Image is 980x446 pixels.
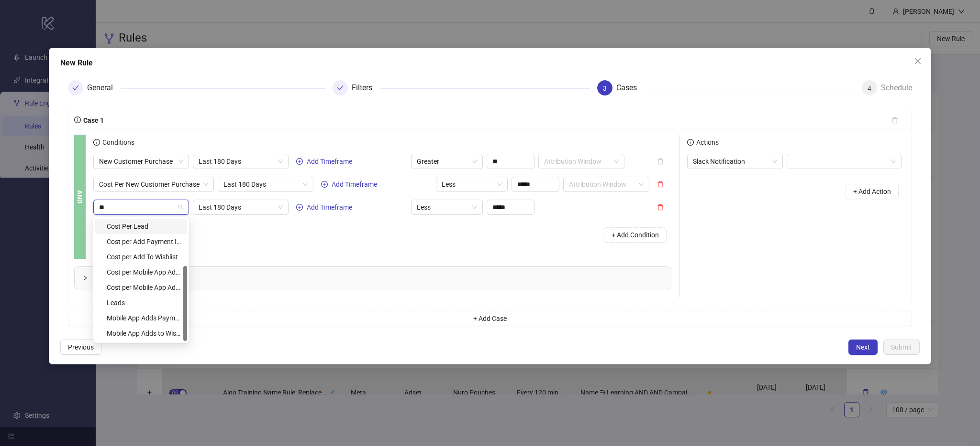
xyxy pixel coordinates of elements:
[902,154,924,169] button: delete
[352,80,380,96] div: Filters
[296,158,303,165] span: plus-circle
[649,200,671,215] button: delete
[884,113,906,128] button: delete
[94,273,663,283] span: Preview
[853,188,891,195] span: + Add Action
[95,234,187,249] div: Cost per Add Payment Info
[856,343,870,351] span: Next
[694,138,719,146] span: Actions
[848,340,878,355] button: Next
[81,117,104,124] span: Case 1
[223,177,308,191] span: Last 180 Days
[74,117,81,123] span: info-circle
[95,219,187,234] div: Cost Per Lead
[417,154,477,169] span: Greater
[883,340,920,355] button: Submit
[107,221,181,232] div: Cost Per Lead
[68,343,94,351] span: Previous
[442,177,502,191] span: Less
[296,204,303,211] span: plus-circle
[604,227,667,243] button: + Add Condition
[107,282,181,293] div: Cost per Mobile App Add to Wishlist
[75,190,85,203] b: AND
[337,85,344,91] span: check
[107,236,181,247] div: Cost per Add Payment Info
[199,154,283,169] span: Last 180 Days
[603,85,607,92] span: 3
[87,80,121,96] div: General
[332,181,377,188] span: Add Timeframe
[846,184,899,199] button: + Add Action
[95,310,187,326] div: Mobile App Adds Payment Info
[616,80,645,96] div: Cases
[292,156,356,167] button: Add Timeframe
[687,139,694,146] span: info-circle
[82,275,88,281] span: collapsed
[95,280,187,295] div: Cost per Mobile App Add to Wishlist
[93,139,100,146] span: info-circle
[292,202,356,213] button: Add Timeframe
[95,295,187,310] div: Leads
[95,249,187,265] div: Cost per Add To Wishlist
[649,177,671,192] button: delete
[72,85,79,91] span: check
[317,179,381,190] button: Add Timeframe
[107,252,181,262] div: Cost per Add To Wishlist
[60,57,919,69] div: New Rule
[612,231,659,239] span: + Add Condition
[99,154,183,169] span: New Customer Purchase
[107,297,181,308] div: Leads
[95,265,187,280] div: Cost per Mobile App Add Payment Info
[868,85,871,92] span: 4
[307,158,352,165] span: Add Timeframe
[649,154,671,169] button: delete
[60,340,101,355] button: Previous
[910,53,925,69] button: Close
[417,200,477,214] span: Less
[95,326,187,341] div: Mobile App Adds to Wishlist
[199,200,283,214] span: Last 180 Days
[68,311,912,326] button: + Add Case
[107,267,181,277] div: Cost per Mobile App Add Payment Info
[693,154,777,169] span: Slack Notification
[914,57,922,65] span: close
[100,138,134,146] span: Conditions
[99,177,208,191] span: Cost Per New Customer Purchase
[657,181,664,188] span: delete
[75,267,671,289] div: Preview
[473,315,507,322] span: + Add Case
[107,313,181,323] div: Mobile App Adds Payment Info
[307,203,352,211] span: Add Timeframe
[107,328,181,339] div: Mobile App Adds to Wishlist
[321,181,328,188] span: plus-circle
[881,80,912,96] div: Schedule
[657,204,664,211] span: delete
